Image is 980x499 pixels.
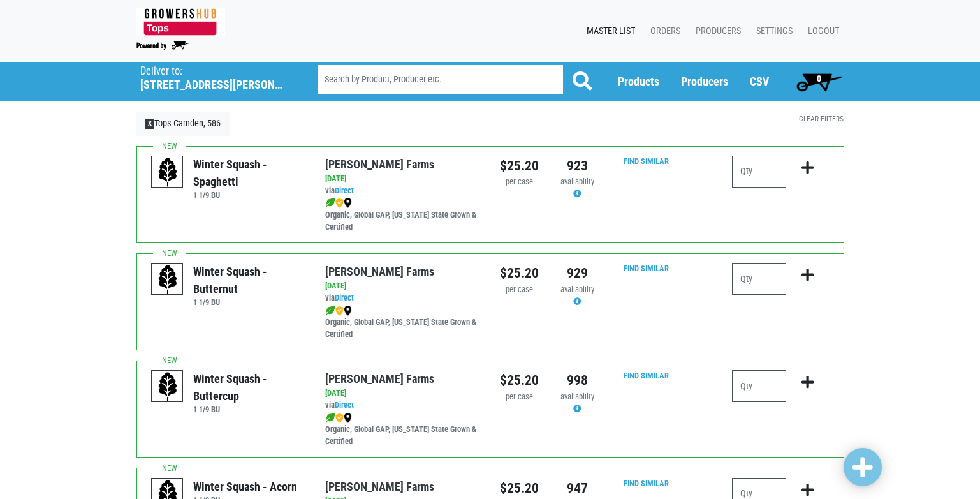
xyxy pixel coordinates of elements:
[750,75,769,88] a: CSV
[325,198,335,208] img: leaf-e5c59151409436ccce96b2ca1b28e03c.png
[152,371,184,403] img: placeholder-variety-43d6402dacf2d531de610a020419775a.svg
[335,198,344,208] img: safety-e55c860ca8c00a9c171001a62a92dabd.png
[799,114,844,123] a: Clear Filters
[624,371,669,380] a: Find Similar
[817,73,821,84] span: 0
[325,265,434,278] a: [PERSON_NAME] Farms
[344,198,352,208] img: map_marker-0e94453035b3232a4d21701695807de9.png
[193,156,306,190] div: Winter Squash - Spaghetti
[560,177,594,186] span: availability
[624,156,669,166] a: Find Similar
[681,75,728,88] a: Producers
[325,185,480,197] div: via
[136,112,230,136] a: XTops Camden, 586
[500,156,539,176] div: $25.20
[193,370,306,405] div: Winter Squash - Buttercup
[732,156,786,188] input: Qty
[140,62,295,92] span: Tops Camden, 586 (9554 Harden Blvd, Camden, NY 13316, USA)
[325,197,480,234] div: Organic, Global GAP, [US_STATE] State Grown & Certified
[560,285,594,294] span: availability
[145,119,155,129] span: X
[140,65,286,78] p: Deliver to:
[344,413,352,423] img: map_marker-0e94453035b3232a4d21701695807de9.png
[335,306,344,316] img: safety-e55c860ca8c00a9c171001a62a92dabd.png
[140,78,286,92] h5: [STREET_ADDRESS][PERSON_NAME]
[193,297,306,307] h6: 1 1/9 BU
[618,75,659,88] a: Products
[685,19,746,43] a: Producers
[558,156,597,176] div: 923
[325,173,480,185] div: [DATE]
[152,264,184,295] img: placeholder-variety-43d6402dacf2d531de610a020419775a.svg
[325,304,480,341] div: Organic, Global GAP, [US_STATE] State Grown & Certified
[746,19,798,43] a: Settings
[136,41,189,50] img: Powered by Big Wheelbarrow
[798,19,844,43] a: Logout
[193,190,306,200] h6: 1 1/9 BU
[193,478,297,495] div: Winter Squash - Acorn
[335,293,354,302] a: Direct
[558,263,597,283] div: 929
[732,370,786,402] input: Qty
[325,399,480,412] div: via
[732,263,786,295] input: Qty
[558,370,597,391] div: 998
[193,263,306,297] div: Winter Squash - Butternut
[335,413,344,423] img: safety-e55c860ca8c00a9c171001a62a92dabd.png
[500,370,539,391] div: $25.20
[500,176,539,188] div: per case
[136,8,225,36] img: 279edf242af8f9d49a69d9d2afa010fb.png
[335,186,354,195] a: Direct
[558,478,597,498] div: 947
[624,264,669,273] a: Find Similar
[325,480,434,493] a: [PERSON_NAME] Farms
[500,478,539,498] div: $25.20
[325,412,480,448] div: Organic, Global GAP, [US_STATE] State Grown & Certified
[500,263,539,283] div: $25.20
[640,19,685,43] a: Orders
[325,387,480,399] div: [DATE]
[325,280,480,292] div: [DATE]
[344,306,352,316] img: map_marker-0e94453035b3232a4d21701695807de9.png
[193,405,306,414] h6: 1 1/9 BU
[325,292,480,304] div: via
[335,400,354,410] a: Direct
[325,158,434,171] a: [PERSON_NAME] Farms
[325,413,335,423] img: leaf-e5c59151409436ccce96b2ca1b28e03c.png
[152,156,184,188] img: placeholder-variety-43d6402dacf2d531de610a020419775a.svg
[791,69,847,94] a: 0
[560,392,594,401] span: availability
[318,65,563,94] input: Search by Product, Producer etc.
[325,372,434,385] a: [PERSON_NAME] Farms
[325,306,335,316] img: leaf-e5c59151409436ccce96b2ca1b28e03c.png
[500,284,539,296] div: per case
[576,19,640,43] a: Master List
[500,391,539,403] div: per case
[624,479,669,488] a: Find Similar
